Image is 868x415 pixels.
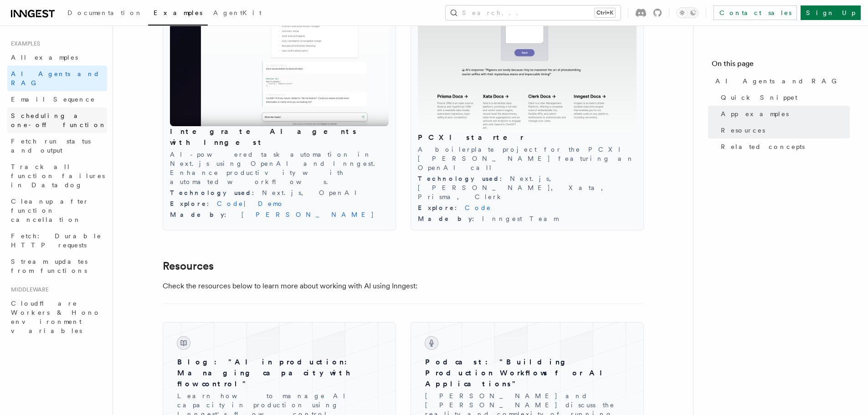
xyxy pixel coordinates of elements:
[11,198,89,223] span: Cleanup after function cancellation
[208,3,267,25] a: AgentKit
[418,204,465,211] span: Explore :
[712,73,850,89] a: AI Agents and RAG
[213,9,262,16] span: AgentKit
[418,145,637,172] p: A boilerplate project for the PCXI [PERSON_NAME] featuring an OpenAI call
[11,300,101,334] span: Cloudflare Workers & Hono environment variables
[717,89,850,106] a: Quick Snippet
[170,211,234,218] span: Made by :
[418,175,510,182] span: Technology used :
[7,133,107,159] a: Fetch run status and output
[170,200,217,207] span: Explore :
[7,193,107,228] a: Cleanup after function cancellation
[154,9,202,16] span: Examples
[721,126,765,135] span: Resources
[177,357,381,389] h3: Blog: "AI in production: Managing capacity with flow control"
[11,54,78,61] span: All examples
[714,5,797,20] a: Contact sales
[163,260,214,272] a: Resources
[595,8,615,17] kbd: Ctrl+K
[7,286,49,293] span: Middleware
[7,66,107,91] a: AI Agents and RAG
[7,108,107,133] a: Scheduling a one-off function
[11,70,100,87] span: AI Agents and RAG
[62,3,148,25] a: Documentation
[7,295,107,339] a: Cloudflare Workers & Hono environment variables
[170,150,389,186] p: AI-powered task automation in Next.js using OpenAI and Inngest. Enhance productivity with automat...
[418,215,482,222] span: Made by :
[7,91,107,108] a: Email Sequence
[170,199,389,208] div: |
[11,163,105,189] span: Track all function failures in Datadog
[67,9,143,16] span: Documentation
[418,132,637,143] h3: PCXI starter
[163,280,527,292] p: Check the resources below to learn more about working with AI using Inngest:
[7,49,107,66] a: All examples
[11,232,102,249] span: Fetch: Durable HTTP requests
[7,159,107,193] a: Track all function failures in Datadog
[170,188,389,197] div: Next.js, OpenAI
[425,357,629,389] h3: Podcast: "Building Production Workflows for AI Applications"
[721,93,797,102] span: Quick Snippet
[717,106,850,122] a: App examples
[677,7,699,18] button: Toggle dark mode
[11,96,95,103] span: Email Sequence
[7,228,107,253] a: Fetch: Durable HTTP requests
[446,5,621,20] button: Search...Ctrl+K
[7,253,107,279] a: Stream updates from functions
[11,258,87,274] span: Stream updates from functions
[721,109,789,118] span: App examples
[717,122,850,138] a: Resources
[148,3,208,26] a: Examples
[712,58,850,73] h4: On this page
[234,211,375,218] a: [PERSON_NAME]
[418,174,637,201] div: Next.js, [PERSON_NAME], Xata, Prisma, Clerk
[801,5,861,20] a: Sign Up
[7,40,40,47] span: Examples
[217,200,244,207] a: Code
[258,200,284,207] a: Demo
[170,126,389,148] h3: Integrate AI agents with Inngest
[717,138,850,155] a: Related concepts
[465,204,492,211] a: Code
[715,77,842,86] span: AI Agents and RAG
[418,214,637,223] div: Inngest Team
[11,138,91,154] span: Fetch run status and output
[11,112,107,128] span: Scheduling a one-off function
[170,189,262,196] span: Technology used :
[721,142,805,151] span: Related concepts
